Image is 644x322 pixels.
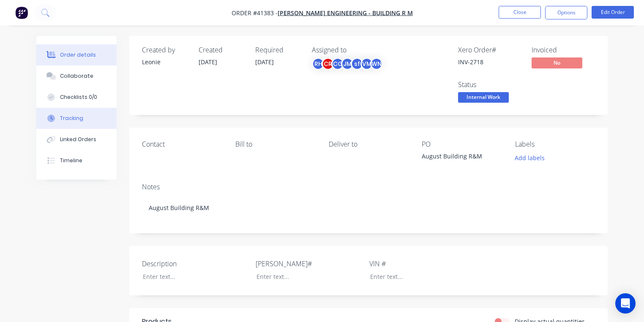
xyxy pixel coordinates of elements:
label: VIN # [369,259,475,269]
div: August Building R&M [142,195,595,221]
button: Close [499,6,541,19]
div: Xero Order # [458,46,521,54]
div: Linked Orders [60,136,96,143]
div: WN [370,57,383,70]
div: Open Intercom Messenger [615,293,636,314]
span: Internal Work [458,92,509,103]
div: Deliver to [329,140,409,148]
span: [DATE] [255,58,274,66]
div: Status [458,81,521,89]
div: Bill to [235,140,315,148]
div: Timeline [60,157,82,164]
button: Tracking [36,108,117,129]
div: Invoiced [532,46,595,54]
button: Linked Orders [36,129,117,150]
div: Checklists 0/0 [60,93,97,101]
div: Tracking [60,115,83,122]
button: Collaborate [36,65,117,87]
div: INV-2718 [458,57,521,66]
label: Description [142,259,248,269]
button: Edit Order [592,6,634,19]
div: CG [331,57,344,70]
button: Timeline [36,150,117,171]
button: Order details [36,44,117,65]
img: Factory [15,6,28,19]
div: Required [255,46,302,54]
div: JM [341,57,354,70]
div: Created [199,46,245,54]
button: Options [545,6,587,19]
div: August Building R&M [422,152,502,164]
div: Collaborate [60,72,93,80]
span: No [532,57,582,68]
div: Leonie [142,57,188,66]
span: Order #41383 - [232,9,278,17]
div: CR [322,57,334,70]
button: Internal Work [458,92,509,105]
div: RH [312,57,325,70]
div: sf [351,57,363,70]
label: [PERSON_NAME]# [256,259,361,269]
div: Assigned to [312,46,396,54]
div: Notes [142,183,595,191]
div: Labels [515,140,595,148]
button: Checklists 0/0 [36,87,117,108]
div: PO [422,140,502,148]
div: VM [360,57,373,70]
button: RHCRCGJMsfVMWN [312,57,383,70]
div: Order details [60,51,96,59]
span: [DATE] [199,58,217,66]
div: Created by [142,46,188,54]
a: [PERSON_NAME] Engineering - Building R M [278,9,413,17]
div: Contact [142,140,222,148]
button: Add labels [510,152,549,163]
